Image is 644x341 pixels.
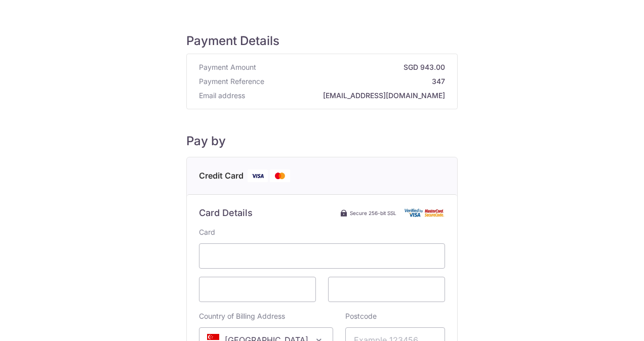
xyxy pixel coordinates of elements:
[249,91,445,101] strong: [EMAIL_ADDRESS][DOMAIN_NAME]
[199,311,285,321] label: Country of Billing Address
[337,283,436,295] iframe: Secure card security code input frame
[345,311,377,321] label: Postcode
[208,283,307,295] iframe: Secure card expiration date input frame
[248,169,268,182] img: Visa
[208,250,436,262] iframe: Secure card number input frame
[186,33,458,49] h5: Payment Details
[199,169,244,182] span: Credit Card
[199,62,256,72] span: Payment Amount
[199,207,253,219] h6: Card Details
[199,227,215,237] label: Card
[199,76,264,87] span: Payment Reference
[270,169,290,182] img: Mastercard
[199,91,245,101] span: Email address
[260,62,445,72] strong: SGD 943.00
[350,209,396,217] span: Secure 256-bit SSL
[405,208,445,217] img: Card secure
[268,76,445,87] strong: 347
[186,134,458,149] h5: Pay by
